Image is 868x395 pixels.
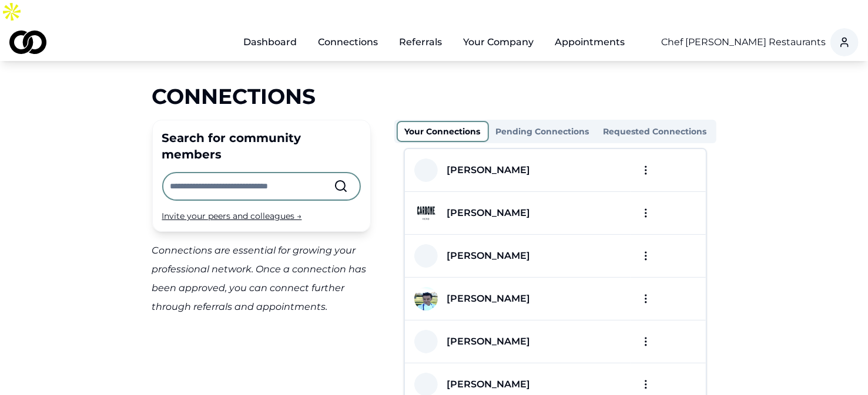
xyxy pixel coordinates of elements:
[438,335,531,349] a: [PERSON_NAME]
[447,292,531,306] div: [PERSON_NAME]
[447,249,531,263] div: [PERSON_NAME]
[454,31,543,54] button: Your Company
[162,130,361,163] div: Search for community members
[162,210,361,222] div: Invite your peers and colleagues →
[438,249,531,263] a: [PERSON_NAME]
[438,206,531,220] a: [PERSON_NAME]
[414,287,438,310] img: 146ea2ac-2762-42fd-92c9-bcb69cae9b9d-IMG_8015-profile_picture.jpeg
[438,163,531,177] a: [PERSON_NAME]
[397,121,489,142] button: Your Connections
[447,335,531,349] div: [PERSON_NAME]
[414,201,438,225] img: 6543e9fd-d7b8-4430-82a2-4f52d278933e-CARBONE-tm-FineFoods-1-Navy%20(1)-profile_picture.png
[9,31,46,54] img: logo
[438,377,531,391] a: [PERSON_NAME]
[596,122,714,141] button: Requested Connections
[545,31,634,54] a: Appointments
[447,206,531,220] div: [PERSON_NAME]
[390,31,451,54] a: Referrals
[152,241,371,316] div: Connections are essential for growing your professional network. Once a connection has been appro...
[447,377,531,391] div: [PERSON_NAME]
[661,35,826,49] button: Chef [PERSON_NAME] Restaurants
[309,31,387,54] a: Connections
[234,31,306,54] a: Dashboard
[438,292,531,306] a: [PERSON_NAME]
[489,122,596,141] button: Pending Connections
[152,85,716,108] div: Connections
[447,163,531,177] div: [PERSON_NAME]
[234,31,634,54] nav: Main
